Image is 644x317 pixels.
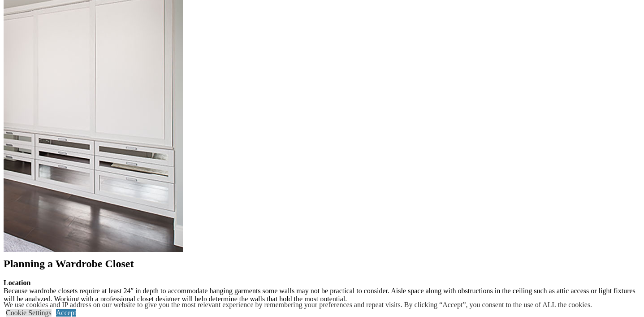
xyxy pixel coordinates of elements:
[56,309,76,317] a: Accept
[6,309,52,317] a: Cookie Settings
[4,301,592,309] div: We use cookies and IP address on our website to give you the most relevant experience by remember...
[4,279,30,287] strong: Location
[4,258,640,270] h2: Planning a Wardrobe Closet
[4,279,640,303] p: Because wardrobe closets require at least 24″ in depth to accommodate hanging garments some walls...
